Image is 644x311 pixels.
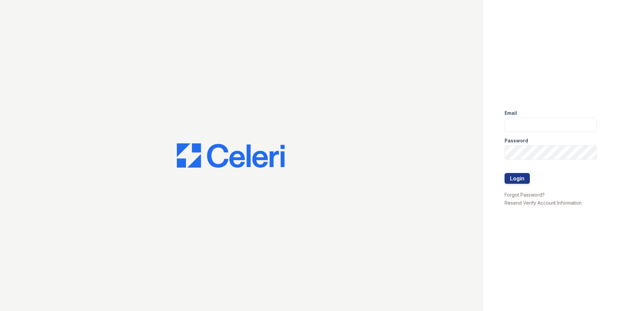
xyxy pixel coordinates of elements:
[505,110,517,116] label: Email
[505,173,530,184] button: Login
[505,192,545,198] a: Forgot Password?
[505,200,582,206] a: Resend Verify Account Information
[177,143,285,168] img: CE_Logo_Blue-a8612792a0a2168367f1c8372b55b34899dd931a85d93a1a3d3e32e68fde9ad4.png
[505,137,528,144] label: Password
